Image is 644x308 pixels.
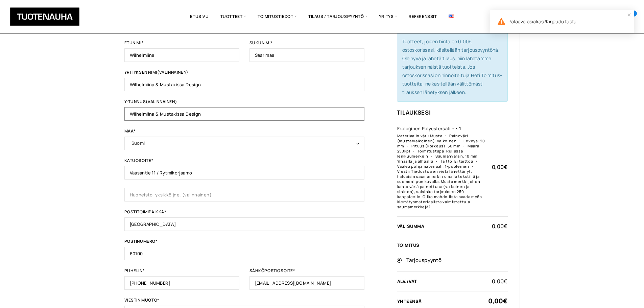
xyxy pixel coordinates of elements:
input: Huoneisto, yksikkö jne. (valinnainen) [124,188,364,202]
span: 1 [631,10,637,17]
dt: Vaalea pohjamateriaali: [397,159,480,169]
img: English [449,15,454,18]
p: Tiedostoa en vielä lähettänyt, haluaisin saumamerkin omalla tekstillä ja suomenlipun kuvalla. Mus... [397,169,482,209]
p: 1-puoleinen [445,164,469,169]
div: Toimitus [397,243,508,247]
th: Yhteensä [397,298,488,304]
span: Tilaus / Tarjouspyyntö [303,5,373,28]
span: (valinnainen) [146,99,177,104]
span: Yritys [373,5,403,28]
a: Referenssit [403,5,443,28]
bdi: 0,00 [492,278,507,285]
label: Katuosoite [124,159,364,166]
dt: Leveys: [457,138,479,143]
span: Tuotteet, joiden hinta on 0,00€ ostoskorissasi, käsitellään tarjouspyyntönä. Ole hyvä ja lähetä t... [402,38,502,95]
span: Toimitustiedot [252,5,303,28]
dt: Määrä: [461,143,480,148]
th: Välisumma [397,223,488,229]
p: valkoinen [437,138,457,143]
p: 50 mm [448,143,460,148]
p: Ei taittoa [454,159,473,164]
bdi: 0,00 [492,222,507,230]
p: Musta [430,133,442,138]
span: Tuotteet [215,5,252,28]
dt: Painoväri (musta/valkoinen): [397,133,468,143]
dt: Taitto: [434,159,454,164]
input: Kadunnimi ja talon numero [124,166,364,180]
div: Palaava asiakas? [490,10,634,33]
label: Maa [124,129,364,137]
label: Sukunimi [249,41,364,48]
a: Etusivu [184,5,214,28]
img: Tuotenauha Oy [10,7,79,26]
div: Tilauksesi [397,109,508,116]
p: Ylhäällä ja alhaalla [397,159,433,164]
dt: Pituus (korkeus): [405,143,447,148]
label: Postitoimipaikka [124,210,364,217]
label: Postinumero [124,239,364,247]
label: Puhelin [124,269,239,276]
p: 250kpl [397,148,410,153]
span: Suomi [132,138,357,148]
bdi: 0,00 [488,297,507,305]
label: Y-tunnus [124,100,364,107]
span: € [504,278,507,285]
span: € [503,297,507,305]
label: Etunimi [124,41,239,48]
a: Kirjaudu tästä [546,18,576,25]
a: Cart [627,13,634,21]
span: Maa [124,137,364,150]
p: 20 mm [397,138,485,148]
p: Rullassa leikkuumerkein [397,148,463,159]
dt: Toimitustapa: [411,148,445,153]
label: Viestin muoto [124,298,364,306]
dt: Saumanvara n. 10 mm: [429,153,479,159]
dt: Viesti: [397,164,476,174]
label: Sähköpostiosoite [249,269,364,276]
strong: × 1 [455,125,461,132]
span: € [504,222,507,230]
dt: Materiaalin väri: [397,133,429,138]
span: € [504,163,507,171]
label: Tarjouspyyntö [406,256,508,265]
label: Yrityksen nimi [124,70,364,78]
th: alv./VAT [397,278,488,284]
bdi: 0,00 [492,163,507,171]
span: (valinnainen) [157,69,188,75]
td: Ekologinen polyestersatiin­i [397,125,488,210]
